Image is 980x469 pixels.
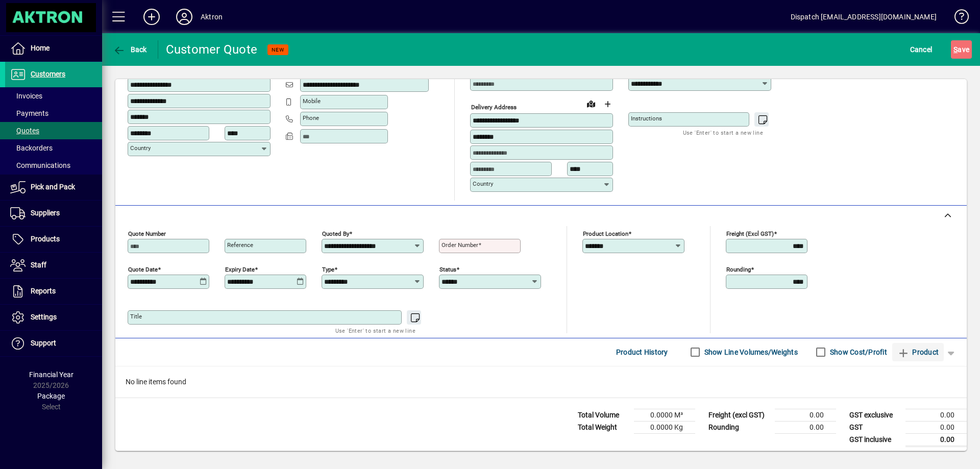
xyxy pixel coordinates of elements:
[322,230,349,237] mat-label: Quoted by
[703,421,775,433] td: Rounding
[5,201,102,226] a: Suppliers
[947,2,967,35] a: Knowledge Base
[442,241,478,249] mat-label: Order number
[908,40,935,59] button: Cancel
[335,325,415,336] mat-hint: Use 'Enter' to start a new line
[683,127,763,138] mat-hint: Use 'Enter' to start a new line
[634,421,695,433] td: 0.0000 Kg
[31,339,56,347] span: Support
[791,9,937,25] div: Dispatch [EMAIL_ADDRESS][DOMAIN_NAME]
[10,109,48,117] span: Payments
[10,92,42,100] span: Invoices
[130,144,151,152] mat-label: Country
[5,175,102,200] a: Pick and Pack
[5,253,102,278] a: Staff
[703,409,775,421] td: Freight (excl GST)
[5,36,102,61] a: Home
[905,409,967,421] td: 0.00
[113,45,147,54] span: Back
[225,265,255,273] mat-label: Expiry date
[612,343,672,361] button: Product History
[102,40,158,59] app-page-header-button: Back
[5,139,102,157] a: Backorders
[166,41,258,58] div: Customer Quote
[303,97,321,105] mat-label: Mobile
[322,265,334,273] mat-label: Type
[599,96,616,112] button: Choose address
[5,122,102,139] a: Quotes
[5,227,102,252] a: Products
[573,409,634,421] td: Total Volume
[29,371,73,379] span: Financial Year
[31,209,60,217] span: Suppliers
[844,433,905,446] td: GST inclusive
[573,421,634,433] td: Total Weight
[10,161,70,169] span: Communications
[135,8,168,26] button: Add
[31,183,75,191] span: Pick and Pack
[5,279,102,304] a: Reports
[128,230,166,237] mat-label: Quote number
[110,40,150,59] button: Back
[5,331,102,356] a: Support
[828,347,887,357] label: Show Cost/Profit
[115,366,967,398] div: No line items found
[892,343,944,361] button: Product
[702,347,798,357] label: Show Line Volumes/Weights
[31,287,56,295] span: Reports
[910,41,933,58] span: Cancel
[473,180,493,187] mat-label: Country
[631,115,662,122] mat-label: Instructions
[953,45,958,54] span: S
[31,44,50,52] span: Home
[616,344,668,360] span: Product History
[726,265,751,273] mat-label: Rounding
[168,8,201,26] button: Profile
[951,40,972,59] button: Save
[31,70,65,78] span: Customers
[726,230,774,237] mat-label: Freight (excl GST)
[953,41,969,58] span: ave
[5,105,102,122] a: Payments
[37,392,65,400] span: Package
[905,421,967,433] td: 0.00
[31,261,46,269] span: Staff
[303,114,319,121] mat-label: Phone
[775,421,836,433] td: 0.00
[10,127,39,135] span: Quotes
[10,144,53,152] span: Backorders
[583,95,599,112] a: View on map
[775,409,836,421] td: 0.00
[130,313,142,320] mat-label: Title
[227,241,253,249] mat-label: Reference
[905,433,967,446] td: 0.00
[5,305,102,330] a: Settings
[844,409,905,421] td: GST exclusive
[634,409,695,421] td: 0.0000 M³
[5,157,102,174] a: Communications
[31,313,57,321] span: Settings
[583,230,628,237] mat-label: Product location
[439,265,456,273] mat-label: Status
[31,235,60,243] span: Products
[844,421,905,433] td: GST
[128,265,158,273] mat-label: Quote date
[201,9,223,25] div: Aktron
[5,87,102,105] a: Invoices
[897,344,939,360] span: Product
[272,46,284,53] span: NEW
